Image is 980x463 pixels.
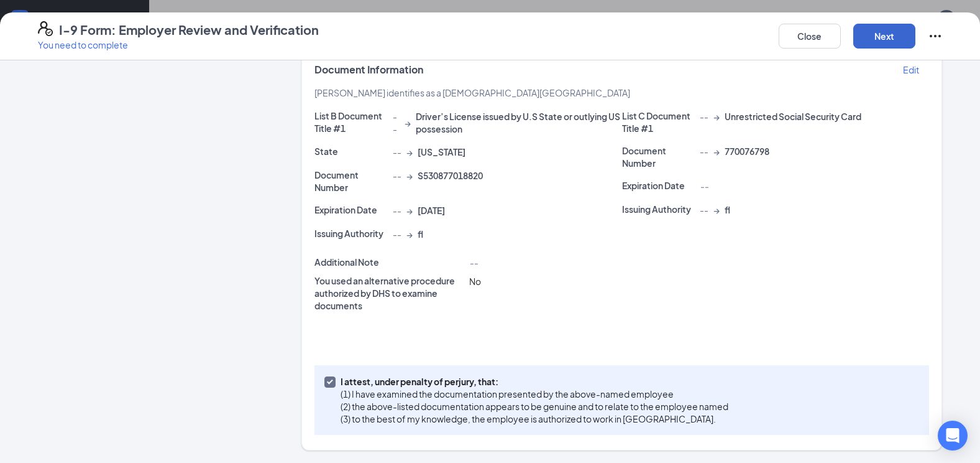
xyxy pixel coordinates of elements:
p: (2) the above-listed documentation appears to be genuine and to relate to the employee named [341,400,728,413]
span: -- [393,228,401,240]
p: Additional Note [314,256,464,268]
svg: FormI9EVerifyIcon [38,21,53,36]
p: You used an alternative procedure authorized by DHS to examine documents [314,274,464,312]
span: → [406,146,413,158]
p: List B Document Title #1 [314,110,388,134]
span: Document Information [314,63,423,76]
p: Document Number [622,144,695,169]
span: -- [469,257,478,268]
p: Issuing Authority [622,203,695,215]
span: -- [393,110,400,135]
span: -- [700,180,708,192]
span: S530877018820 [418,169,483,182]
span: Unrestricted Social Security Card [725,110,861,123]
p: Issuing Authority [314,227,388,240]
span: → [406,204,413,217]
span: -- [700,203,708,216]
span: → [713,145,720,157]
span: -- [700,110,708,123]
span: -- [700,145,708,157]
span: [PERSON_NAME] identifies as a [DEMOGRAPHIC_DATA][GEOGRAPHIC_DATA] [314,87,630,98]
p: Edit [903,63,919,76]
p: (1) I have examined the documentation presented by the above-named employee [341,388,728,400]
span: -- [393,146,401,158]
span: → [405,116,411,129]
div: Open Intercom Messenger [938,421,968,451]
p: You need to complete [38,39,319,51]
svg: Ellipses [928,29,943,44]
span: -- [393,169,401,182]
span: No [469,276,481,287]
span: fl [725,203,730,216]
span: → [406,228,413,240]
button: Close [779,24,841,49]
span: → [713,110,720,123]
span: [US_STATE] [418,146,465,158]
p: State [314,145,388,157]
p: Expiration Date [314,203,388,216]
button: Next [853,24,915,49]
span: [DATE] [418,204,445,217]
p: Expiration Date [622,179,695,192]
span: -- [393,204,401,217]
span: 770076798 [725,145,769,157]
p: List C Document Title #1 [622,110,695,134]
p: (3) to the best of my knowledge, the employee is authorized to work in [GEOGRAPHIC_DATA]. [341,413,728,425]
span: → [406,169,413,182]
span: fl [418,228,423,240]
span: → [713,203,720,216]
p: I attest, under penalty of perjury, that: [341,375,728,388]
p: Document Number [314,169,388,194]
span: Driver’s License issued by U.S State or outlying US possession [416,110,622,135]
h4: I-9 Form: Employer Review and Verification [59,21,319,39]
